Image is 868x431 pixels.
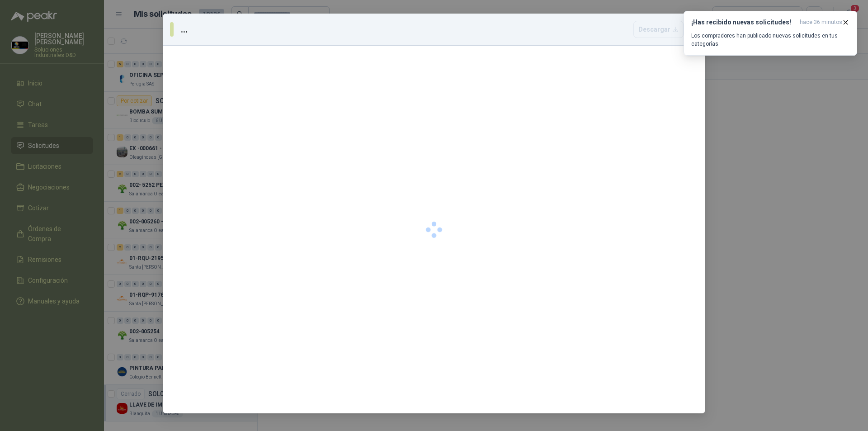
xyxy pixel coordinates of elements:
button: ¡Has recibido nuevas solicitudes!hace 36 minutos Los compradores han publicado nuevas solicitudes... [684,11,857,56]
h3: ¡Has recibido nuevas solicitudes! [691,19,796,26]
p: Los compradores han publicado nuevas solicitudes en tus categorías. [691,32,849,48]
button: Descargar [633,21,684,38]
h3: ... [181,23,191,36]
span: hace 36 minutos [800,19,842,26]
